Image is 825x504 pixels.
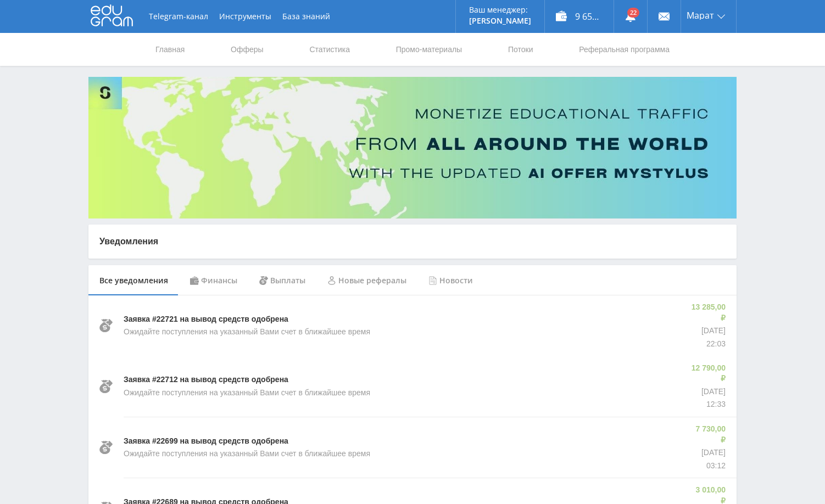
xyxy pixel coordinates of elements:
p: [DATE] [694,447,726,458]
p: Ваш менеджер: [469,5,531,14]
p: 13 285,00 ₽ [690,302,726,323]
p: 22:03 [690,339,726,350]
p: Ожидайте поступления на указанный Вами счет в ближайшее время [124,449,370,460]
p: 12:33 [690,399,726,410]
p: Заявка #22721 на вывод средств одобрена [124,314,288,325]
a: Потоки [507,33,534,66]
a: Промо-материалы [395,33,463,66]
a: Статистика [308,33,351,66]
p: [PERSON_NAME] [469,16,531,25]
div: Новые рефералы [316,265,417,296]
p: [DATE] [690,387,726,397]
p: Ожидайте поступления на указанный Вами счет в ближайшее время [124,388,370,399]
div: Все уведомления [88,265,179,296]
a: Реферальная программа [578,33,671,66]
p: Уведомления [99,236,726,248]
div: Финансы [179,265,248,296]
span: Марат [687,11,714,20]
p: Ожидайте поступления на указанный Вами счет в ближайшее время [124,327,370,338]
p: 12 790,00 ₽ [690,363,726,384]
img: Banner [88,77,737,219]
p: Заявка #22699 на вывод средств одобрена [124,436,288,447]
div: Выплаты [248,265,316,296]
div: Новости [417,265,484,296]
a: Главная [154,33,186,66]
p: 03:12 [694,461,726,472]
a: Офферы [230,33,265,66]
p: [DATE] [690,326,726,337]
p: Заявка #22712 на вывод средств одобрена [124,374,288,385]
p: 7 730,00 ₽ [694,424,726,445]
